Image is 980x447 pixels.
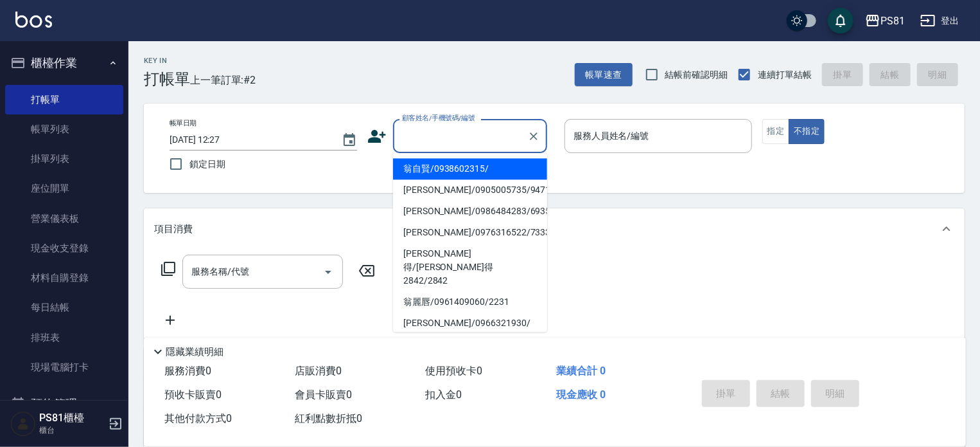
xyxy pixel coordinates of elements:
[5,85,123,114] a: 打帳單
[828,8,853,33] button: save
[402,113,475,123] label: 顧客姓名/手機號碼/編號
[5,174,123,203] a: 座位開單
[762,119,790,144] button: 指定
[10,411,36,437] img: Person
[144,208,965,250] div: 項目消費
[5,352,123,382] a: 現場電腦打卡
[295,388,352,401] span: 會員卡販賣 0
[164,365,211,377] span: 服務消費 0
[860,8,910,34] button: PS81
[39,412,105,424] h5: PS81櫃檯
[789,119,825,144] button: 不指定
[318,262,338,282] button: Open
[5,46,123,80] button: 櫃檯作業
[39,424,105,436] p: 櫃台
[295,365,342,377] span: 店販消費 0
[758,68,812,82] span: 連續打單結帳
[575,63,633,87] button: 帳單速查
[426,388,462,401] span: 扣入金 0
[5,204,123,233] a: 營業儀表板
[5,293,123,322] a: 每日結帳
[556,365,606,377] span: 業績合計 0
[164,412,232,424] span: 其他付款方式 0
[189,158,225,171] span: 鎖定日期
[5,387,123,421] button: 預約管理
[393,243,547,291] li: [PERSON_NAME]得/[PERSON_NAME]得2842/2842
[15,12,52,28] img: Logo
[166,345,223,359] p: 隱藏業績明細
[190,72,256,88] span: 上一筆訂單:#2
[556,388,606,401] span: 現金應收 0
[393,201,547,222] li: [PERSON_NAME]/0986484283/6935
[154,223,193,236] p: 項目消費
[393,313,547,334] li: [PERSON_NAME]/0966321930/
[5,114,123,144] a: 帳單列表
[144,70,190,88] h3: 打帳單
[525,127,543,145] button: Clear
[5,233,123,263] a: 現金收支登錄
[5,323,123,352] a: 排班表
[170,118,197,128] label: 帳單日期
[334,125,365,156] button: Choose date, selected date is 2025-09-25
[880,13,905,29] div: PS81
[144,57,190,65] h2: Key In
[164,388,222,401] span: 預收卡販賣 0
[295,412,362,424] span: 紅利點數折抵 0
[393,291,547,313] li: 翁麗唇/0961409060/2231
[915,9,965,33] button: 登出
[393,158,547,179] li: 翁自賢/0938602315/
[5,144,123,174] a: 掛單列表
[665,68,728,82] span: 結帳前確認明細
[426,365,483,377] span: 使用預收卡 0
[170,129,329,151] input: YYYY/MM/DD hh:mm
[393,222,547,243] li: [PERSON_NAME]/0976316522/7333
[393,179,547,201] li: [PERSON_NAME]/0905005735/9471
[5,263,123,293] a: 材料自購登錄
